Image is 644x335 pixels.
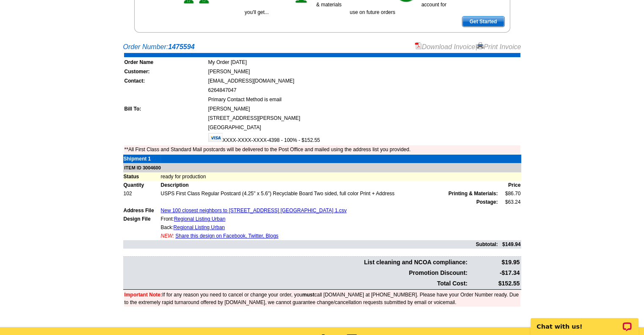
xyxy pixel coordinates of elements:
td: [EMAIL_ADDRESS][DOMAIN_NAME] [208,77,520,85]
td: USPS First Class Regular Postcard (4.25" x 5.6") Recyclable Board Two sided, full color Print + A... [160,189,498,198]
div: | [415,42,521,52]
td: Front: [160,215,498,223]
td: If for any reason you need to cancel or change your order, you call [DOMAIN_NAME] at [PHONE_NUMBE... [124,291,520,307]
td: Quantity [123,181,160,189]
td: Back: [160,223,498,232]
img: small-print-icon.gif [477,42,484,49]
td: Promotion Discount: [124,268,468,278]
td: [PERSON_NAME] [208,67,520,76]
span: Printing & Materials: [448,190,498,197]
td: List cleaning and NCOA compliance: [124,257,468,267]
td: $19.95 [469,257,520,267]
td: 6264847047 [208,86,520,94]
img: small-pdf-icon.gif [415,42,422,49]
a: Print Invoice [477,43,521,50]
td: Order Name [124,58,207,66]
td: Price [498,181,521,189]
td: Primary Contact Method is email [208,95,520,104]
span: NEW: [161,233,174,239]
td: [GEOGRAPHIC_DATA] [208,123,520,132]
a: New 100 closest neighbors to [STREET_ADDRESS] [GEOGRAPHIC_DATA] 1.csv [161,208,347,213]
td: 102 [123,189,160,198]
td: Description [160,181,498,189]
td: ready for production [160,172,521,181]
a: Download Invoice [415,43,475,50]
div: Order Number: [123,42,521,52]
font: Important Note: [124,292,162,298]
b: must [302,292,315,298]
a: Regional Listing Urban [174,224,225,230]
td: ITEM ID 3004600 [123,163,521,173]
td: Design File [123,215,160,223]
td: Bill To: [124,105,207,113]
td: Contact: [124,77,207,85]
td: $86.70 [498,189,521,198]
td: My Order [DATE] [208,58,520,66]
td: Total Cost: [124,279,468,288]
td: [PERSON_NAME] [208,105,520,113]
img: visa.gif [208,133,223,142]
a: Regional Listing Urban [174,216,225,222]
iframe: LiveChat chat widget [525,308,644,335]
td: $63.24 [498,198,521,206]
td: [STREET_ADDRESS][PERSON_NAME] [208,114,520,122]
a: Get Started [462,16,505,27]
strong: 1475594 [168,43,194,50]
td: Subtotal: [123,240,498,249]
td: $152.55 [469,279,520,288]
td: **All First Class and Standard Mail postcards will be delivered to the Post Office and mailed usi... [124,145,520,154]
td: XXXX-XXXX-XXXX-4398 - 100% - $152.55 [208,133,520,144]
td: Shipment 1 [123,155,160,163]
td: $149.94 [498,240,521,249]
td: -$17.34 [469,268,520,278]
span: Get Started [462,17,504,27]
td: Address File [123,206,160,215]
a: Share this design on Facebook, Twitter, Blogs [175,233,278,239]
strong: Postage: [476,199,498,205]
td: Customer: [124,67,207,76]
td: Status [123,172,160,181]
